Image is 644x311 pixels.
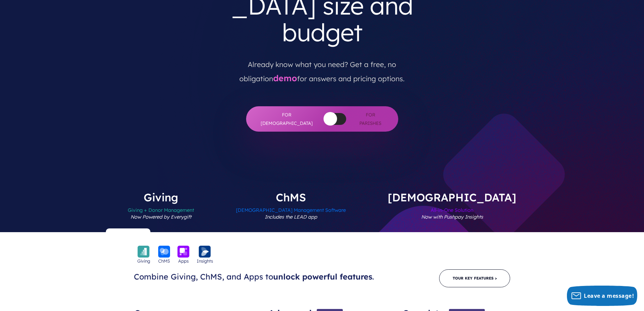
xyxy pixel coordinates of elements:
img: icon_giving-bckgrnd-600x600-1.png [138,246,149,258]
span: Giving + Donor Management [128,203,194,232]
span: Giving [137,258,150,264]
span: For Parishes [356,111,385,127]
span: For [DEMOGRAPHIC_DATA] [260,111,314,127]
em: Includes the LEAD app [265,214,317,220]
img: icon_chms-bckgrnd-600x600-1.png [158,246,170,258]
span: All-in-One Solution [388,203,516,232]
span: [DEMOGRAPHIC_DATA] Management Software [236,203,346,232]
label: ChMS [216,192,366,232]
img: icon_apps-bckgrnd-600x600-1.png [177,246,189,258]
label: Giving [108,192,214,232]
p: Already know what you need? Get a free, no obligation for answers and pricing options. [225,51,419,86]
span: Leave a message! [584,292,634,299]
em: Now with Pushpay Insights [421,214,483,220]
button: Leave a message! [567,286,637,306]
span: Apps [178,258,189,264]
span: unlock powerful features [273,272,372,282]
label: [DEMOGRAPHIC_DATA] [367,192,536,232]
a: Tour Key Features > [439,269,510,287]
a: demo [273,73,297,83]
h3: Combine Giving, ChMS, and Apps to . [134,272,381,282]
img: icon_insights-bckgrnd-600x600-1.png [199,246,211,258]
span: Insights [197,258,213,264]
span: ChMS [158,258,170,264]
em: Now Powered by Everygift [130,214,191,220]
